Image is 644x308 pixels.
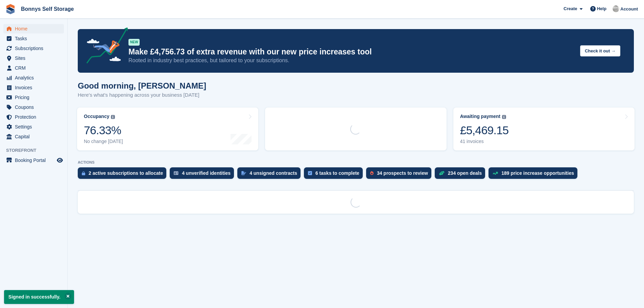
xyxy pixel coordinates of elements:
[448,170,482,176] div: 234 open deals
[78,81,206,90] h1: Good morning, [PERSON_NAME]
[128,47,575,57] p: Make £4,756.73 of extra revenue with our new price increases tool
[315,170,359,176] div: 6 tasks to complete
[620,6,638,13] span: Account
[3,122,64,132] a: menu
[15,156,55,165] span: Booking Portal
[453,108,635,150] a: Awaiting payment £5,469.15 41 invoices
[460,139,509,144] div: 41 invoices
[15,73,55,82] span: Analytics
[128,57,575,64] p: Rooted in industry best practices, but tailored to your subscriptions.
[111,115,115,119] img: icon-info-grey-7440780725fd019a000dd9b08b2336e03edf1995a4989e88bcd33f0948082b44.svg
[5,4,16,14] img: stora-icon-8386f47178a22dfd0bd8f6a31ec36ba5ce8667c1dd55bd0f319d3a0aa187defe.svg
[15,132,55,141] span: Capital
[3,102,64,112] a: menu
[3,112,64,122] a: menu
[564,5,577,12] span: Create
[77,108,258,150] a: Occupancy 76.33% No change [DATE]
[439,171,445,175] img: deal-1b604bf984904fb50ccaf53a9ad4b4a5d6e5aea283cecdc64d6e3604feb123c2.svg
[241,171,246,175] img: contract_signature_icon-13c848040528278c33f63329250d36e43548de30e8caae1d1a13099fd9432cc5.svg
[580,45,620,56] button: Check it out →
[3,83,64,92] a: menu
[78,91,206,99] p: Here's what's happening across your business [DATE]
[366,167,435,182] a: 34 prospects to review
[3,63,64,73] a: menu
[84,123,123,137] div: 76.33%
[15,34,55,43] span: Tasks
[435,167,488,182] a: 234 open deals
[170,167,237,182] a: 4 unverified identities
[493,172,498,175] img: price_increase_opportunities-93ffe204e8149a01c8c9dc8f82e8f89637d9d84a8eef4429ea346261dce0b2c0.svg
[613,5,619,12] img: James Bonny
[15,83,55,92] span: Invoices
[18,3,76,15] a: Bonnys Self Storage
[182,170,231,176] div: 4 unverified identities
[460,123,509,137] div: £5,469.15
[15,122,55,132] span: Settings
[15,102,55,112] span: Coupons
[377,170,428,176] div: 34 prospects to review
[15,44,55,53] span: Subscriptions
[3,93,64,102] a: menu
[3,24,64,33] a: menu
[3,132,64,141] a: menu
[6,147,67,154] span: Storefront
[501,170,574,176] div: 189 price increase opportunities
[78,167,170,182] a: 2 active subscriptions to allocate
[4,290,74,304] p: Signed in successfully.
[460,114,501,119] div: Awaiting payment
[15,93,55,102] span: Pricing
[174,171,178,175] img: verify_identity-adf6edd0f0f0b5bbfe63781bf79b02c33cf7c696d77639b501bdc392416b5a36.svg
[3,73,64,82] a: menu
[78,160,634,165] p: ACTIONS
[488,167,581,182] a: 189 price increase opportunities
[370,171,374,175] img: prospect-51fa495bee0391a8d652442698ab0144808aea92771e9ea1ae160a38d050c398.svg
[3,156,64,165] a: menu
[128,39,140,46] div: NEW
[89,170,163,176] div: 2 active subscriptions to allocate
[597,5,606,12] span: Help
[3,34,64,43] a: menu
[56,156,64,164] a: Preview store
[15,53,55,63] span: Sites
[15,63,55,73] span: CRM
[15,24,55,33] span: Home
[84,139,123,144] div: No change [DATE]
[237,167,304,182] a: 4 unsigned contracts
[3,53,64,63] a: menu
[502,115,506,119] img: icon-info-grey-7440780725fd019a000dd9b08b2336e03edf1995a4989e88bcd33f0948082b44.svg
[304,167,366,182] a: 6 tasks to complete
[82,171,85,175] img: active_subscription_to_allocate_icon-d502201f5373d7db506a760aba3b589e785aa758c864c3986d89f69b8ff3...
[84,114,109,119] div: Occupancy
[3,44,64,53] a: menu
[308,171,312,175] img: task-75834270c22a3079a89374b754ae025e5fb1db73e45f91037f5363f120a921f8.svg
[249,170,297,176] div: 4 unsigned contracts
[15,112,55,122] span: Protection
[81,27,128,66] img: price-adjustments-announcement-icon-8257ccfd72463d97f412b2fc003d46551f7dbcb40ab6d574587a9cd5c0d94...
